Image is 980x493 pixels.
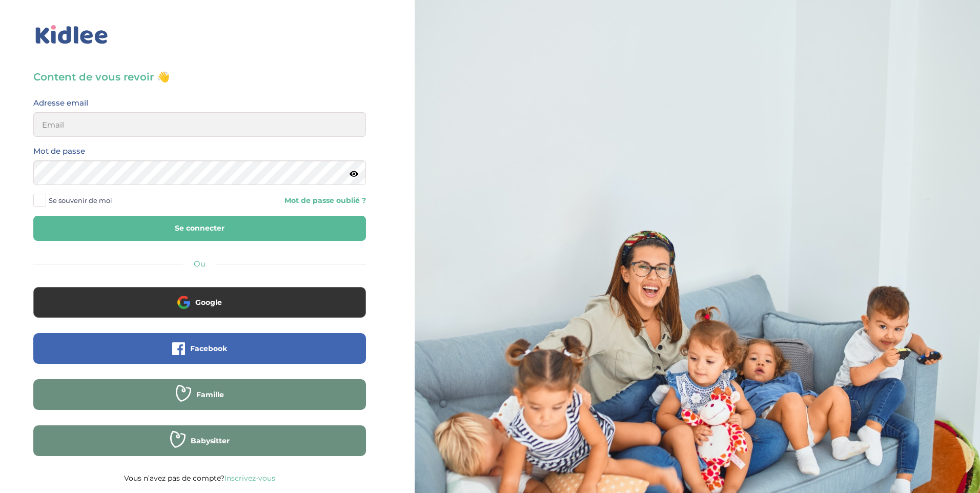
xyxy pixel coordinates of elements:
a: Famille [33,397,366,406]
button: Facebook [33,333,366,364]
h3: Content de vous revoir 👋 [33,70,366,84]
input: Email [33,112,366,137]
button: Babysitter [33,425,366,456]
a: Facebook [33,351,366,360]
p: Vous n’avez pas de compte? [33,471,366,485]
button: Famille [33,379,366,410]
span: Famille [196,389,224,400]
a: Google [33,304,366,314]
span: Ou [194,259,206,269]
span: Facebook [190,343,227,354]
button: Se connecter [33,216,366,241]
a: Babysitter [33,443,366,453]
span: Google [195,297,222,307]
img: logo_kidlee_bleu [33,23,110,47]
img: facebook.png [172,342,185,355]
a: Inscrivez-vous [224,474,275,483]
label: Adresse email [33,96,88,110]
span: Babysitter [191,436,230,446]
a: Mot de passe oublié ? [208,196,366,206]
img: google.png [177,296,190,309]
span: Se souvenir de moi [49,194,112,207]
button: Google [33,287,366,318]
label: Mot de passe [33,145,85,158]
